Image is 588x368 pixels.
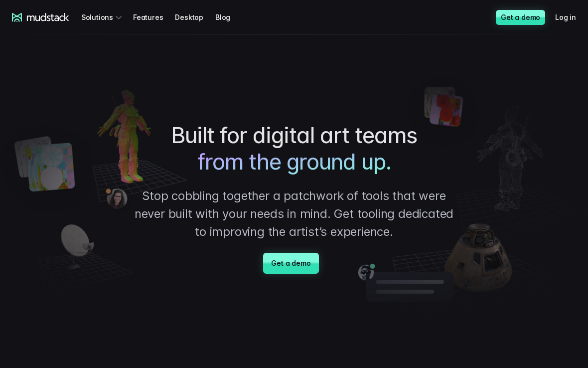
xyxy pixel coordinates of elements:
[132,122,456,175] h1: Built for digital art teams
[133,8,175,26] a: Features
[496,10,545,25] a: Get a demo
[215,8,242,26] a: Blog
[555,8,588,26] a: Log in
[81,8,125,26] div: Solutions
[175,8,215,26] a: Desktop
[263,253,318,274] a: Get a demo
[12,13,69,22] a: mudstack logo
[197,149,391,175] span: from the ground up.
[132,187,456,241] p: Stop cobbling together a patchwork of tools that were never built with your needs in mind. Get to...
